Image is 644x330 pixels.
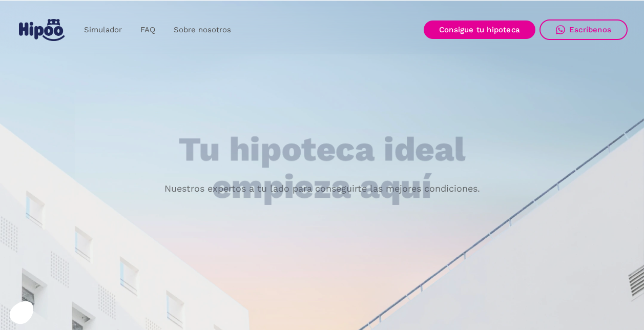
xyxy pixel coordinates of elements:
[75,20,131,40] a: Simulador
[131,20,164,40] a: FAQ
[164,20,240,40] a: Sobre nosotros
[539,19,628,40] a: Escríbenos
[16,15,67,45] a: home
[128,131,516,205] h1: Tu hipoteca ideal empieza aquí
[569,25,611,34] div: Escríbenos
[424,20,535,39] a: Consigue tu hipoteca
